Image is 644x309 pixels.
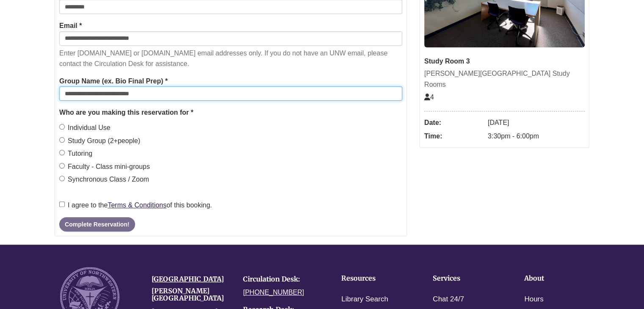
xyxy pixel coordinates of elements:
div: [PERSON_NAME][GEOGRAPHIC_DATA] Study Rooms [424,68,585,90]
h4: Resources [341,275,406,282]
a: Chat 24/7 [433,293,464,306]
dd: [DATE] [488,116,585,130]
label: Faculty - Class mini-groups [59,161,150,172]
h4: About [524,275,589,282]
input: Synchronous Class / Zoom [59,176,65,181]
a: [PHONE_NUMBER] [243,289,304,296]
label: Study Group (2+people) [59,135,140,146]
input: Faculty - Class mini-groups [59,163,65,168]
div: Study Room 3 [424,56,585,67]
dt: Time: [424,130,484,143]
legend: Who are you making this reservation for * [59,107,402,118]
label: Email * [59,20,82,31]
a: Terms & Conditions [108,201,166,209]
h4: [PERSON_NAME][GEOGRAPHIC_DATA] [152,287,230,302]
input: Tutoring [59,150,65,155]
button: Complete Reservation! [59,217,135,232]
label: Synchronous Class / Zoom [59,174,149,185]
dd: 3:30pm - 6:00pm [488,130,585,143]
label: Group Name (ex. Bio Final Prep) * [59,76,168,87]
p: Enter [DOMAIN_NAME] or [DOMAIN_NAME] email addresses only. If you do not have an UNW email, pleas... [59,48,402,69]
input: Study Group (2+people) [59,137,65,143]
input: Individual Use [59,124,65,130]
label: I agree to the of this booking. [59,200,212,211]
label: Tutoring [59,148,92,159]
dt: Date: [424,116,484,130]
a: [GEOGRAPHIC_DATA] [152,275,224,283]
label: Individual Use [59,122,111,133]
span: The capacity of this space [424,94,434,101]
h4: Circulation Desk: [243,276,322,283]
a: Library Search [341,293,388,306]
input: I agree to theTerms & Conditionsof this booking. [59,201,65,207]
a: Hours [524,293,543,306]
h4: Services [433,275,498,282]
